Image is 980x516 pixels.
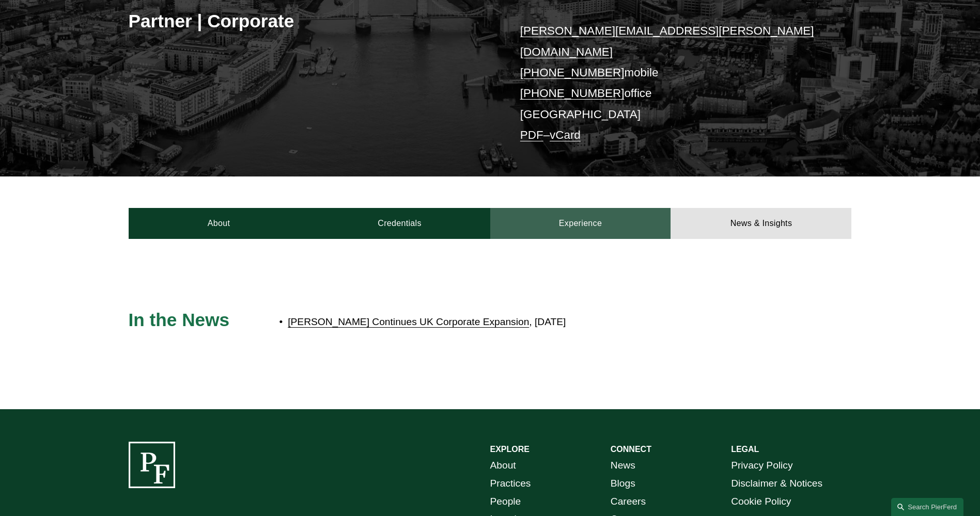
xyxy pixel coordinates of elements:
[550,128,581,141] a: vCard
[520,24,814,58] a: [PERSON_NAME][EMAIL_ADDRESS][PERSON_NAME][DOMAIN_NAME]
[288,316,529,327] a: [PERSON_NAME] Continues UK Corporate Expansion
[520,87,625,100] a: [PHONE_NUMBER]
[671,208,851,239] a: News & Insights
[490,457,516,475] a: About
[731,445,759,454] strong: LEGAL
[611,445,651,454] strong: CONNECT
[611,493,646,511] a: Careers
[731,457,792,475] a: Privacy Policy
[490,445,530,454] strong: EXPLORE
[490,475,531,493] a: Practices
[731,493,791,511] a: Cookie Policy
[520,128,543,141] a: PDF
[129,208,309,239] a: About
[520,21,821,146] p: mobile office [GEOGRAPHIC_DATA] –
[288,313,761,331] p: , [DATE]
[611,457,635,475] a: News
[520,66,625,79] a: [PHONE_NUMBER]
[891,498,963,516] a: Search this site
[731,475,822,493] a: Disclaimer & Notices
[490,208,671,239] a: Experience
[129,310,230,330] span: In the News
[490,493,521,511] a: People
[611,475,635,493] a: Blogs
[309,208,490,239] a: Credentials
[129,10,490,33] h3: Partner | Corporate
